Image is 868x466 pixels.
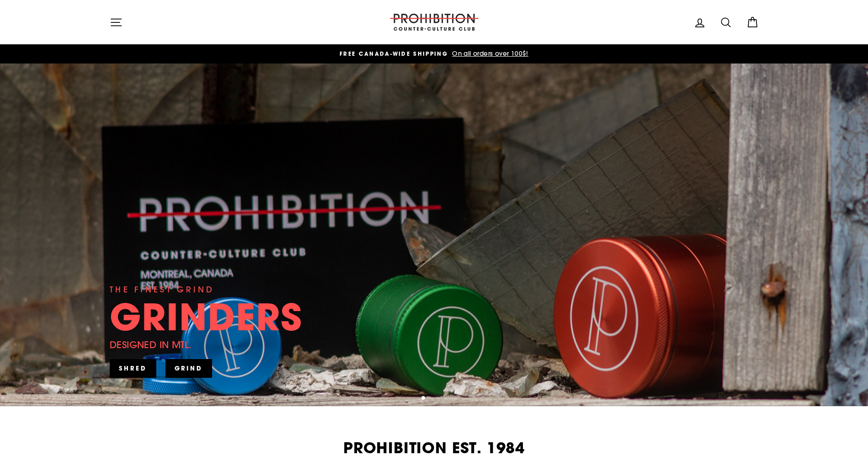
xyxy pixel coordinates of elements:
span: On all orders over 100$! [450,49,528,58]
div: GRINDERS [110,298,303,335]
a: GRIND [165,359,213,377]
div: THE FINEST GRIND [110,283,214,296]
button: 3 [437,397,442,401]
img: PROHIBITION COUNTER-CULTURE CLUB [389,14,480,31]
button: 1 [421,396,426,401]
button: 2 [430,397,434,401]
button: 4 [444,397,449,401]
a: SHRED [110,359,156,377]
span: FREE CANADA-WIDE SHIPPING [340,50,448,58]
h2: PROHIBITION EST. 1984 [110,440,759,455]
div: DESIGNED IN MTL. [110,337,192,352]
a: FREE CANADA-WIDE SHIPPING On all orders over 100$! [112,49,756,59]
